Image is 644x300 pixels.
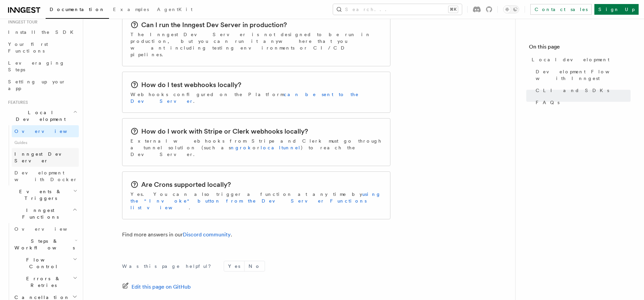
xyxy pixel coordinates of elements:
[529,54,631,66] a: Local development
[12,167,79,185] a: Development with Docker
[141,80,241,89] h2: How do I test webhooks locally?
[153,2,197,18] a: AgentKit
[12,148,79,167] a: Inngest Dev Server
[5,106,79,125] button: Local Development
[12,235,79,254] button: Steps & Workflows
[46,2,109,19] a: Documentation
[122,263,216,270] p: Was this page helpful?
[231,145,253,150] a: ngrok
[533,96,631,108] a: FAQs
[14,129,84,134] span: Overview
[5,204,79,223] button: Inngest Functions
[5,207,72,220] span: Inngest Functions
[532,56,609,63] span: Local development
[5,185,79,204] button: Events & Triggers
[536,99,559,106] span: FAQs
[594,4,639,15] a: Sign Up
[5,109,73,123] span: Local Development
[109,2,153,18] a: Examples
[12,254,79,273] button: Flow Control
[14,226,84,232] span: Overview
[130,91,382,104] p: Webhooks configured on the Platform .
[12,275,73,289] span: Errors & Retries
[130,138,382,158] p: External webhooks from Stripe and Clerk must go through a tunnel solution (such as or ) to reach ...
[8,79,66,91] span: Setting up your app
[141,180,231,189] h2: Are Crons supported locally?
[448,6,458,13] kbd: ⌘K
[5,19,38,25] span: Inngest tour
[12,273,79,291] button: Errors & Retries
[12,256,73,270] span: Flow Control
[533,66,631,84] a: Development Flow with Inngest
[113,7,149,12] span: Examples
[5,188,73,202] span: Events & Triggers
[5,38,79,57] a: Your first Functions
[533,84,631,96] a: CLI and SDKs
[529,43,631,54] h4: On this page
[5,100,28,105] span: Features
[224,261,244,271] button: Yes
[141,20,287,29] h2: Can I run the Inngest Dev Server in production?
[130,191,382,211] p: Yes. You can also trigger a function at any time by .
[130,31,382,58] p: The Inngest Dev Server is not designed to be run in production, but you can run it anywhere that ...
[12,238,75,251] span: Steps & Workflows
[8,42,48,54] span: Your first Functions
[131,282,191,292] span: Edit this page on GitHub
[5,57,79,76] a: Leveraging Steps
[5,76,79,94] a: Setting up your app
[536,87,609,94] span: CLI and SDKs
[8,29,77,35] span: Install the SDK
[130,192,381,210] a: using the "Invoke" button from the Dev Server Functions list view
[12,137,79,148] span: Guides
[8,60,65,72] span: Leveraging Steps
[333,4,462,15] button: Search...⌘K
[530,4,592,15] a: Contact sales
[261,145,301,150] a: localtunnel
[14,151,72,163] span: Inngest Dev Server
[12,125,79,137] a: Overview
[5,125,79,185] div: Local Development
[503,5,519,13] button: Toggle dark mode
[536,68,631,82] span: Development Flow with Inngest
[14,170,77,182] span: Development with Docker
[141,127,308,136] h2: How do I work with Stripe or Clerk webhooks locally?
[157,7,193,12] span: AgentKit
[130,92,359,104] a: can be sent to the Dev Server
[122,230,390,239] p: Find more answers in our .
[5,26,79,38] a: Install the SDK
[183,231,231,238] a: Discord community
[12,223,79,235] a: Overview
[245,261,265,271] button: No
[50,7,105,12] span: Documentation
[122,282,191,292] a: Edit this page on GitHub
